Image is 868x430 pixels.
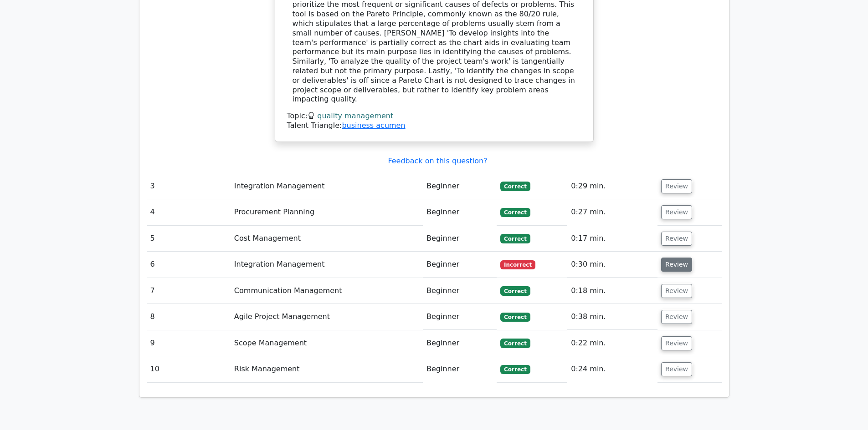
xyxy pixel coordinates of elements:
[342,121,405,130] a: business acumen
[500,286,530,295] span: Correct
[388,157,487,165] a: Feedback on this question?
[147,304,231,330] td: 8
[423,199,497,225] td: Beginner
[661,179,692,193] button: Review
[567,252,657,278] td: 0:30 min.
[567,278,657,304] td: 0:18 min.
[661,310,692,324] button: Review
[147,199,231,225] td: 4
[147,356,231,382] td: 10
[567,330,657,356] td: 0:22 min.
[231,226,423,252] td: Cost Management
[231,304,423,330] td: Agile Project Management
[500,339,530,348] span: Correct
[661,362,692,376] button: Review
[231,278,423,304] td: Communication Management
[567,173,657,199] td: 0:29 min.
[423,304,497,330] td: Beginner
[317,111,393,120] a: quality management
[567,226,657,252] td: 0:17 min.
[231,330,423,356] td: Scope Management
[147,173,231,199] td: 3
[567,356,657,382] td: 0:24 min.
[661,336,692,350] button: Review
[231,173,423,199] td: Integration Management
[500,234,530,243] span: Correct
[423,226,497,252] td: Beginner
[287,111,581,131] div: Talent Triangle:
[231,356,423,382] td: Risk Management
[500,208,530,217] span: Correct
[500,182,530,191] span: Correct
[231,199,423,225] td: Procurement Planning
[147,252,231,278] td: 6
[423,356,497,382] td: Beginner
[500,313,530,322] span: Correct
[231,252,423,278] td: Integration Management
[661,284,692,298] button: Review
[567,199,657,225] td: 0:27 min.
[500,260,535,269] span: Incorrect
[661,232,692,246] button: Review
[423,252,497,278] td: Beginner
[147,226,231,252] td: 5
[423,173,497,199] td: Beginner
[567,304,657,330] td: 0:38 min.
[500,365,530,374] span: Correct
[423,330,497,356] td: Beginner
[147,278,231,304] td: 7
[147,330,231,356] td: 9
[661,258,692,272] button: Review
[287,111,581,121] div: Topic:
[661,205,692,219] button: Review
[423,278,497,304] td: Beginner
